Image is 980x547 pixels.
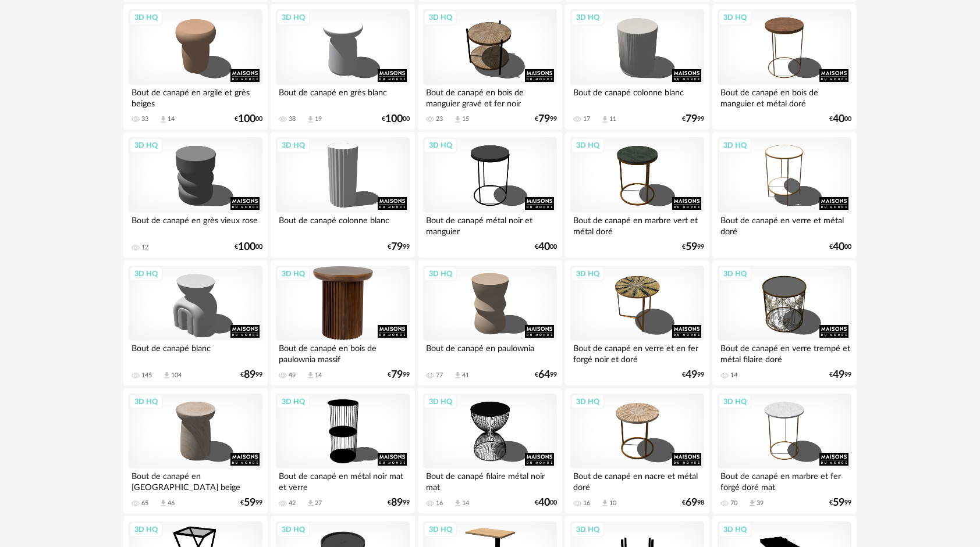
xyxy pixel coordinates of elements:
[609,115,616,123] div: 11
[238,243,255,251] span: 100
[538,243,550,251] span: 40
[436,499,443,507] div: 16
[423,469,557,492] div: Bout de canapé filaire métal noir mat
[306,115,315,124] span: Download icon
[129,85,262,108] div: Bout de canapé en argile et grès beiges
[601,115,609,124] span: Download icon
[276,10,310,25] div: 3D HQ
[462,115,469,123] div: 15
[712,4,857,130] a: 3D HQ Bout de canapé en bois de manguier et métal doré €4000
[570,85,704,108] div: Bout de canapé colonne blanc
[730,371,737,380] div: 14
[418,388,562,514] a: 3D HQ Bout de canapé filaire métal noir mat 16 Download icon 14 €4000
[718,469,851,492] div: Bout de canapé en marbre et fer forgé doré mat
[141,115,148,123] div: 33
[424,266,457,281] div: 3D HQ
[418,132,562,258] a: 3D HQ Bout de canapé métal noir et manguier €4000
[418,4,562,130] a: 3D HQ Bout de canapé en bois de manguier gravé et fer noir 23 Download icon 15 €7999
[388,499,410,507] div: € 99
[757,499,764,507] div: 39
[235,115,262,123] div: € 00
[829,243,851,251] div: € 00
[168,115,175,123] div: 14
[276,341,410,364] div: Bout de canapé en bois de paulownia massif
[686,499,697,507] span: 69
[570,469,704,492] div: Bout de canapé en nacre et métal doré
[833,243,844,251] span: 40
[289,499,296,507] div: 42
[235,243,262,251] div: € 00
[276,213,410,236] div: Bout de canapé colonne blanc
[423,213,557,236] div: Bout de canapé métal noir et manguier
[382,115,410,123] div: € 00
[276,469,410,492] div: Bout de canapé en métal noir mat et verre
[718,213,851,236] div: Bout de canapé en verre et métal doré
[129,394,163,409] div: 3D HQ
[535,499,557,507] div: € 00
[129,10,163,25] div: 3D HQ
[168,499,175,507] div: 46
[276,85,410,108] div: Bout de canapé en grès blanc
[240,499,262,507] div: € 99
[718,10,752,25] div: 3D HQ
[244,371,255,379] span: 89
[833,371,844,379] span: 49
[565,388,709,514] a: 3D HQ Bout de canapé en nacre et métal doré 16 Download icon 10 €6998
[833,499,844,507] span: 59
[462,499,469,507] div: 14
[535,115,557,123] div: € 99
[712,260,857,386] a: 3D HQ Bout de canapé en verre trempé et métal filaire doré 14 €4999
[583,115,590,123] div: 17
[686,115,697,123] span: 79
[436,371,443,380] div: 77
[171,371,182,380] div: 104
[718,394,752,409] div: 3D HQ
[829,371,851,379] div: € 99
[682,115,704,123] div: € 99
[538,499,550,507] span: 40
[583,499,590,507] div: 16
[535,371,557,379] div: € 99
[289,115,296,123] div: 38
[276,522,310,537] div: 3D HQ
[453,371,462,380] span: Download icon
[436,115,443,123] div: 23
[276,394,310,409] div: 3D HQ
[565,132,709,258] a: 3D HQ Bout de canapé en marbre vert et métal doré €5999
[718,341,851,364] div: Bout de canapé en verre trempé et métal filaire doré
[129,213,262,236] div: Bout de canapé en grès vieux rose
[535,243,557,251] div: € 00
[424,522,457,537] div: 3D HQ
[391,243,403,251] span: 79
[718,85,851,108] div: Bout de canapé en bois de manguier et métal doré
[123,388,268,514] a: 3D HQ Bout de canapé en [GEOGRAPHIC_DATA] beige 65 Download icon 46 €5999
[289,371,296,380] div: 49
[730,499,737,507] div: 70
[718,522,752,537] div: 3D HQ
[712,132,857,258] a: 3D HQ Bout de canapé en verre et métal doré €4000
[718,266,752,281] div: 3D HQ
[571,522,605,537] div: 3D HQ
[276,138,310,153] div: 3D HQ
[601,499,609,507] span: Download icon
[159,499,168,507] span: Download icon
[129,522,163,537] div: 3D HQ
[123,132,268,258] a: 3D HQ Bout de canapé en grès vieux rose 12 €10000
[424,138,457,153] div: 3D HQ
[686,371,697,379] span: 49
[141,371,152,380] div: 145
[462,371,469,380] div: 41
[385,115,403,123] span: 100
[391,499,403,507] span: 89
[388,371,410,379] div: € 99
[129,469,262,492] div: Bout de canapé en [GEOGRAPHIC_DATA] beige
[141,244,148,252] div: 12
[159,115,168,124] span: Download icon
[424,10,457,25] div: 3D HQ
[123,4,268,130] a: 3D HQ Bout de canapé en argile et grès beiges 33 Download icon 14 €10000
[315,371,322,380] div: 14
[565,4,709,130] a: 3D HQ Bout de canapé colonne blanc 17 Download icon 11 €7999
[271,4,415,130] a: 3D HQ Bout de canapé en grès blanc 38 Download icon 19 €10000
[276,266,310,281] div: 3D HQ
[238,115,255,123] span: 100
